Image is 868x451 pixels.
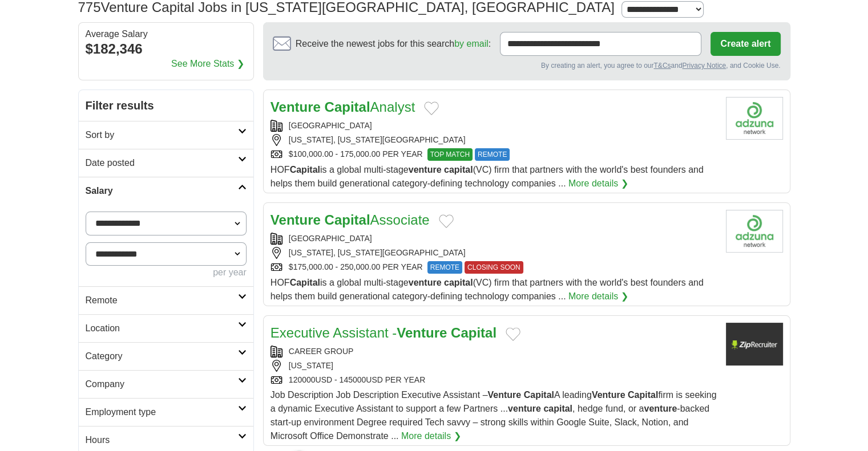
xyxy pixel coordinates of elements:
a: More details ❯ [401,429,461,443]
a: Privacy Notice [682,62,726,70]
a: Company [79,370,253,398]
a: Venture CapitalAnalyst [271,99,415,115]
a: Venture CapitalAssociate [271,212,430,227]
div: $182,346 [86,39,247,59]
strong: Capital [290,165,320,174]
div: By creating an alert, you agree to our and , and Cookie Use. [273,60,781,71]
img: Company logo [726,323,783,365]
strong: Capital [451,325,496,340]
a: Sort by [79,121,253,149]
strong: Capital [290,278,320,287]
h2: Category [86,350,238,363]
a: See More Stats ❯ [171,57,244,71]
button: Add to favorite jobs [424,101,439,115]
strong: Venture [271,99,321,115]
img: Company logo [726,210,783,253]
span: CLOSING SOON [465,261,523,274]
div: [US_STATE], [US_STATE][GEOGRAPHIC_DATA] [271,134,717,146]
a: Employment type [79,398,253,426]
h2: Remote [86,294,238,307]
div: [GEOGRAPHIC_DATA] [271,120,717,132]
span: TOP MATCH [427,148,473,161]
h2: Location [86,322,238,335]
span: HOF is a global multi-stage (VC) firm that partners with the world's best founders and helps them... [271,278,704,301]
strong: Capital [524,390,554,400]
h2: Date posted [86,156,238,170]
a: Category [79,342,253,370]
span: Receive the newest jobs for this search : [296,37,491,51]
strong: Venture [271,212,321,227]
a: Executive Assistant -Venture Capital [271,325,496,340]
a: Remote [79,286,253,314]
div: $175,000.00 - 250,000.00 PER YEAR [271,261,717,274]
div: [US_STATE], [US_STATE][GEOGRAPHIC_DATA] [271,247,717,259]
strong: Venture [592,390,625,400]
strong: Venture [397,325,447,340]
button: Add to favorite jobs [506,327,520,341]
a: Location [79,314,253,342]
a: Salary [79,177,253,205]
a: Date posted [79,149,253,177]
div: Average Salary [86,30,247,39]
h2: Hours [86,433,238,447]
strong: capital [444,165,473,174]
strong: capital [444,278,473,287]
div: $100,000.00 - 175,000.00 PER YEAR [271,148,717,161]
strong: capital [543,404,572,413]
strong: Capital [325,212,370,227]
a: T&Cs [653,62,671,70]
a: More details ❯ [568,290,628,303]
button: Add to favorite jobs [439,214,454,228]
div: per year [86,266,247,279]
strong: venture [644,404,677,413]
span: REMOTE [475,148,510,161]
button: Create alert [710,32,780,56]
h2: Filter results [79,90,253,121]
strong: Venture [487,390,521,400]
div: [GEOGRAPHIC_DATA] [271,233,717,245]
h2: Company [86,377,238,391]
strong: Capital [325,99,370,115]
strong: Capital [628,390,658,400]
h2: Salary [86,184,238,198]
span: Job Description Job Description Executive Assistant – A leading firm is seeking a dynamic Executi... [271,390,717,441]
span: HOF is a global multi-stage (VC) firm that partners with the world's best founders and helps them... [271,165,704,188]
div: 120000USD - 145000USD PER YEAR [271,374,717,386]
h2: Sort by [86,128,238,142]
h2: Employment type [86,405,238,419]
strong: venture [409,165,442,174]
div: [US_STATE] [271,360,717,372]
span: REMOTE [427,261,462,274]
a: by email [454,39,488,48]
strong: venture [409,278,442,287]
img: Company logo [726,97,783,140]
a: More details ❯ [568,177,628,190]
strong: venture [508,404,541,413]
div: CAREER GROUP [271,346,717,357]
